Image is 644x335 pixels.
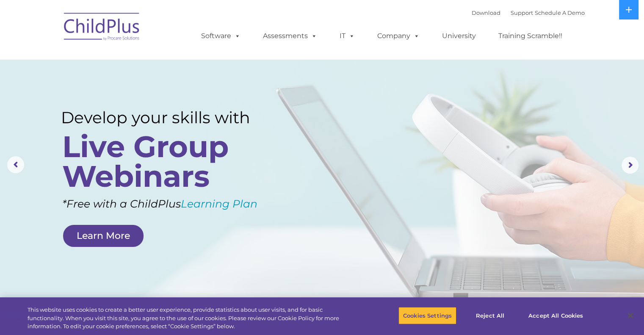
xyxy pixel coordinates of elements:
[62,194,290,213] rs-layer: *Free with a ChildPlus
[254,28,326,44] a: Assessments
[118,56,144,62] span: Last name
[511,9,533,16] a: Support
[369,28,428,44] a: Company
[60,7,144,49] img: ChildPlus by Procare Solutions
[193,28,249,44] a: Software
[472,9,500,16] a: Download
[331,28,363,44] a: IT
[524,307,588,324] button: Accept All Cookies
[464,307,517,324] button: Reject All
[61,108,274,127] rs-layer: Develop your skills with
[621,306,640,325] button: Close
[62,132,271,191] rs-layer: Live Group Webinars
[472,9,585,16] font: |
[434,28,484,44] a: University
[118,91,154,97] span: Phone number
[28,306,354,331] div: This website uses cookies to create a better user experience, provide statistics about user visit...
[490,28,571,44] a: Training Scramble!!
[63,225,144,247] a: Learn More
[535,9,585,16] a: Schedule A Demo
[181,197,257,210] a: Learning Plan
[398,307,456,324] button: Cookies Settings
